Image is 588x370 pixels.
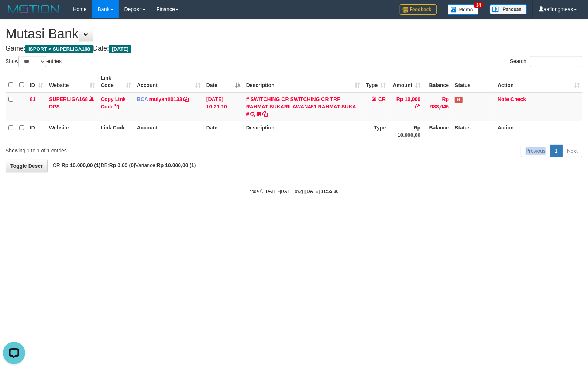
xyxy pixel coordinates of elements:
h4: Game: Date: [6,45,582,52]
th: Link Code: activate to sort column ascending [98,71,134,92]
span: BCA [137,96,148,102]
td: Rp 988,045 [423,92,452,121]
img: Feedback.jpg [400,4,437,15]
button: Open LiveChat chat widget [3,3,25,25]
a: mulyanti0133 [149,96,182,102]
th: Rp 10.000,00 [389,121,423,142]
div: Showing 1 to 1 of 1 entries [6,144,240,154]
th: Action [495,121,582,142]
img: MOTION_logo.png [6,4,62,15]
a: Copy mulyanti0133 to clipboard [183,96,189,102]
a: Note [498,96,509,102]
span: CR [378,96,386,102]
a: Previous [521,145,550,157]
th: Balance [423,121,452,142]
th: ID [27,121,46,142]
label: Search: [510,56,582,67]
th: Balance [423,71,452,92]
td: DPS [46,92,98,121]
a: Copy # SWITCHING CR SWITCHING CR TRF RAHMAT SUKARILAWAN451 RAHMAT SUKA # to clipboard [262,111,268,117]
span: CR: DB: Variance: [49,162,196,168]
th: Date [203,121,243,142]
span: ISPORT > SUPERLIGA168 [25,45,93,53]
th: Description: activate to sort column ascending [243,71,363,92]
strong: Rp 10.000,00 (1) [157,162,196,168]
td: Rp 10,000 [389,92,423,121]
a: Copy Link Code [101,96,126,110]
strong: Rp 0,00 (0) [109,162,135,168]
a: SUPERLIGA168 [49,96,88,102]
strong: [DATE] 11:55:36 [305,189,338,194]
input: Search: [530,56,582,67]
th: Website [46,121,98,142]
td: [DATE] 10:21:10 [203,92,243,121]
th: ID: activate to sort column ascending [27,71,46,92]
a: Next [562,145,582,157]
label: Show entries [6,56,62,67]
th: Type: activate to sort column ascending [363,71,389,92]
a: Check [510,96,526,102]
th: Type [363,121,389,142]
strong: Rp 10.000,00 (1) [62,162,101,168]
th: Link Code [98,121,134,142]
th: Action: activate to sort column ascending [495,71,582,92]
span: [DATE] [109,45,131,53]
a: Copy Rp 10,000 to clipboard [415,104,420,110]
th: Website: activate to sort column ascending [46,71,98,92]
a: 1 [550,145,563,157]
th: Status [452,121,495,142]
span: 81 [30,96,36,102]
th: Account [134,121,203,142]
th: Date: activate to sort column descending [203,71,243,92]
select: Showentries [18,56,46,67]
img: panduan.png [490,4,527,14]
small: code © [DATE]-[DATE] dwg | [250,189,339,194]
th: Description [243,121,363,142]
th: Amount: activate to sort column ascending [389,71,423,92]
span: Has Note [455,97,462,103]
h1: Mutasi Bank [6,27,582,41]
th: Account: activate to sort column ascending [134,71,203,92]
img: Button%20Memo.svg [448,4,479,15]
a: # SWITCHING CR SWITCHING CR TRF RAHMAT SUKARILAWAN451 RAHMAT SUKA # [246,96,356,117]
span: 34 [474,2,484,8]
th: Status [452,71,495,92]
a: Toggle Descr [6,160,48,172]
